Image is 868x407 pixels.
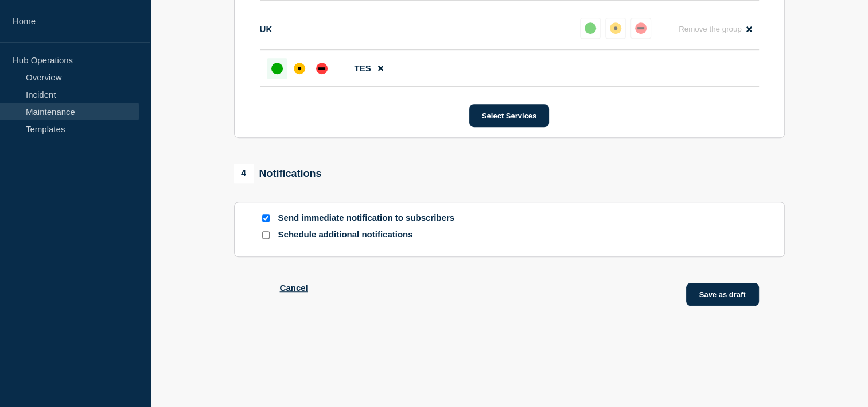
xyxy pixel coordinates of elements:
[610,22,621,34] div: affected
[605,18,626,39] button: affected
[280,283,308,293] button: Cancel
[316,63,328,74] div: down
[580,18,601,39] button: up
[278,229,462,240] p: Schedule additional notifications
[262,214,270,222] input: Send immediate notification to subscribers
[234,164,254,183] span: 4
[355,63,371,73] span: TES
[672,18,759,40] button: Remove the group
[294,63,305,74] div: affected
[469,104,549,127] button: Select Services
[260,24,273,34] p: UK
[234,164,322,183] div: Notifications
[262,231,270,239] input: Schedule additional notifications
[679,25,742,33] span: Remove the group
[585,22,596,34] div: up
[278,213,462,224] p: Send immediate notification to subscribers
[271,63,283,74] div: up
[635,22,647,34] div: down
[686,283,759,306] button: Save as draft
[630,18,651,39] button: down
